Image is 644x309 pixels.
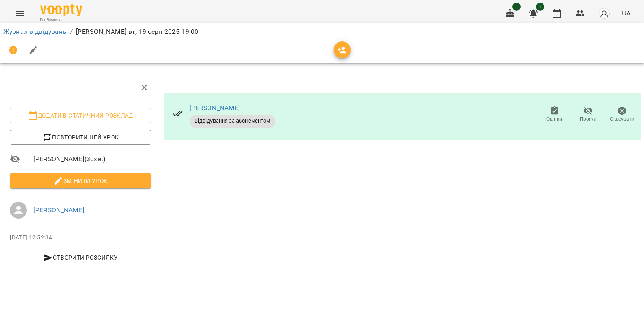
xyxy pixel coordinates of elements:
[10,250,151,265] button: Створити розсилку
[598,8,610,19] img: avatar_s.png
[70,27,73,37] li: /
[546,116,562,123] span: Оцінки
[610,116,634,123] span: Скасувати
[76,27,198,37] p: [PERSON_NAME] вт, 19 серп 2025 19:00
[580,116,597,123] span: Прогул
[605,103,639,126] button: Скасувати
[34,154,151,164] span: [PERSON_NAME] ( 30 хв. )
[538,103,571,126] button: Оцінки
[10,108,151,123] button: Додати в статичний розклад
[17,111,144,121] span: Додати в статичний розклад
[10,234,151,242] p: [DATE] 12:52:34
[190,117,275,125] span: Відвідування за абонементом
[3,28,67,36] a: Журнал відвідувань
[10,130,151,145] button: Повторити цей урок
[34,206,84,214] a: [PERSON_NAME]
[13,252,148,263] span: Створити розсилку
[536,3,544,11] span: 1
[618,5,634,21] button: UA
[3,27,641,37] nav: breadcrumb
[571,103,605,126] button: Прогул
[40,4,82,16] img: Voopty Logo
[10,3,30,23] button: Menu
[190,104,240,112] a: [PERSON_NAME]
[17,132,144,142] span: Повторити цей урок
[10,173,151,188] button: Змінити урок
[40,17,82,23] span: For Business
[17,176,144,186] span: Змінити урок
[512,3,521,11] span: 1
[622,9,631,18] span: UA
